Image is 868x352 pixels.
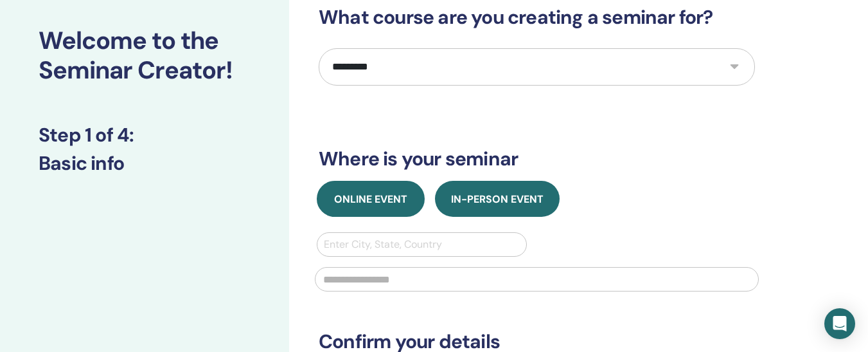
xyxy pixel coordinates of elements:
span: In-Person Event [451,192,544,206]
h2: Welcome to the Seminar Creator! [39,26,251,85]
div: Open Intercom Messenger [824,308,855,339]
h3: Basic info [39,152,251,175]
h3: Where is your seminar [319,147,755,171]
span: Online Event [334,192,407,206]
button: In-Person Event [435,181,560,217]
h3: What course are you creating a seminar for? [319,6,755,29]
button: Online Event [317,181,425,217]
h3: Step 1 of 4 : [39,124,251,147]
